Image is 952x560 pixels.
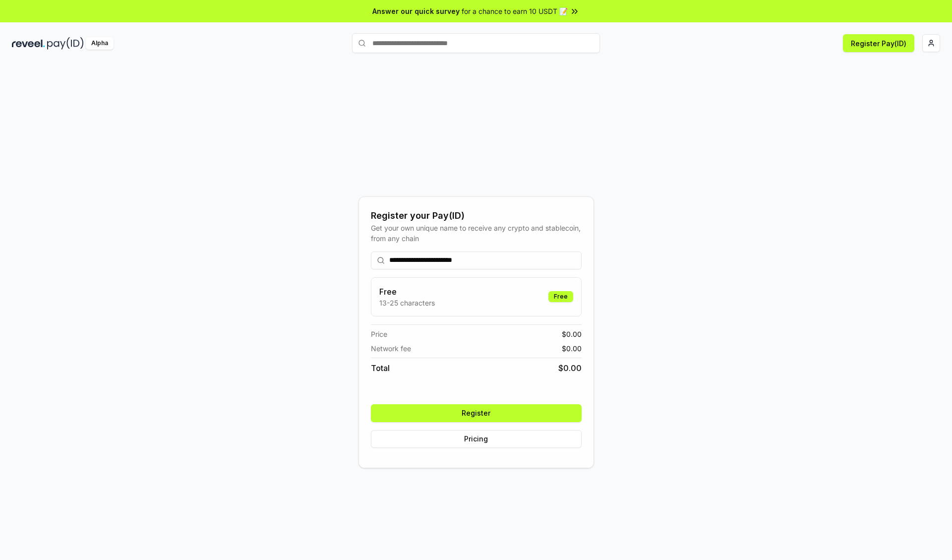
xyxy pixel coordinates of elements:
[371,404,582,422] button: Register
[12,37,45,50] img: reveel_dark
[562,329,582,339] span: $ 0.00
[371,209,582,223] div: Register your Pay(ID)
[562,343,582,354] span: $ 0.00
[462,6,568,16] span: for a chance to earn 10 USDT 📝
[86,37,114,50] div: Alpha
[379,298,435,308] p: 13-25 characters
[371,362,390,374] span: Total
[371,329,387,339] span: Price
[558,362,582,374] span: $ 0.00
[47,37,84,50] img: pay_id
[371,343,411,354] span: Network fee
[843,34,914,52] button: Register Pay(ID)
[371,223,582,244] div: Get your own unique name to receive any crypto and stablecoin, from any chain
[372,6,460,16] span: Answer our quick survey
[371,430,582,448] button: Pricing
[548,291,573,302] div: Free
[379,286,435,298] h3: Free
